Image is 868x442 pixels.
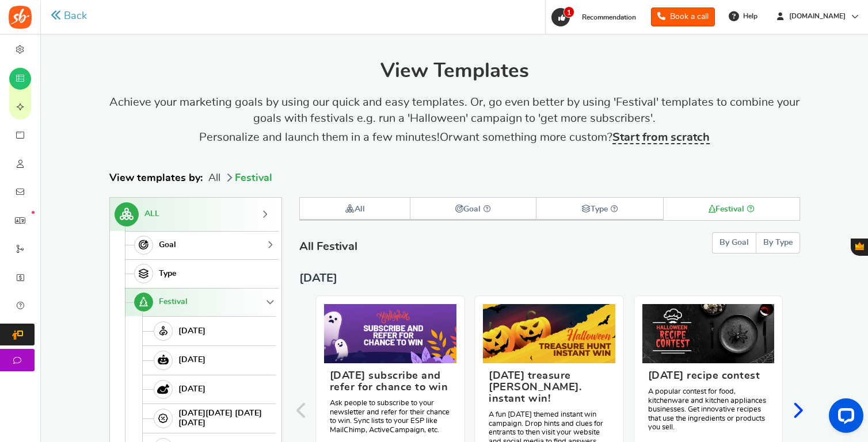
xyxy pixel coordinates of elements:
[142,403,276,433] a: [DATE][DATE] [DATE][DATE]
[125,259,276,288] a: Type
[110,198,276,231] a: ALL
[612,132,710,144] a: Start from scratch
[564,6,574,18] span: 1
[178,409,272,428] span: [DATE][DATE] [DATE][DATE]
[125,288,276,317] a: Festival
[440,132,453,143] span: Or
[142,375,276,404] a: [DATE]
[51,9,87,24] a: Back
[178,385,205,394] span: [DATE]
[109,129,800,145] p: Personalize and launch them in a few minutes! want something more custom?
[724,7,763,25] a: Help
[9,6,32,29] img: Social Boost
[330,370,451,399] h3: [DATE] subscribe and refer for chance to win
[159,269,176,279] span: Type
[142,316,276,345] a: [DATE]
[144,209,159,219] span: ALL
[582,14,636,21] span: Recommendation
[109,94,800,126] p: Achieve your marketing goals by using our quick and easy templates. Or, go even better by using '...
[159,297,188,307] span: Festival
[223,171,272,186] li: Festival
[455,205,491,213] strong: Goal
[855,242,864,250] span: Gratisfaction
[709,205,755,213] strong: Festival
[740,11,757,21] span: Help
[178,326,205,336] span: [DATE]
[109,60,800,83] h2: View Templates
[299,241,357,252] span: All Festival
[712,232,756,253] button: By Goal
[648,370,769,387] h3: [DATE] recipe contest
[109,173,203,183] strong: View templates by:
[345,205,366,213] strong: All
[32,211,35,214] em: New
[550,8,642,26] a: 1 Recommendation
[756,232,800,253] button: By Type
[820,394,868,442] iframe: LiveChat chat widget
[489,370,610,410] h3: [DATE] treasure [PERSON_NAME]. instant win!
[651,7,715,26] a: Book a call
[159,240,176,250] span: Goal
[125,231,276,260] a: Goal
[785,11,850,21] span: [DOMAIN_NAME]
[208,171,220,186] li: All
[792,399,803,424] div: Next slide
[142,345,276,375] a: [DATE]
[581,205,618,213] strong: Type
[612,132,710,143] strong: Start from scratch
[178,355,205,365] span: [DATE]
[851,239,868,256] button: Gratisfaction
[299,272,337,284] span: [DATE]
